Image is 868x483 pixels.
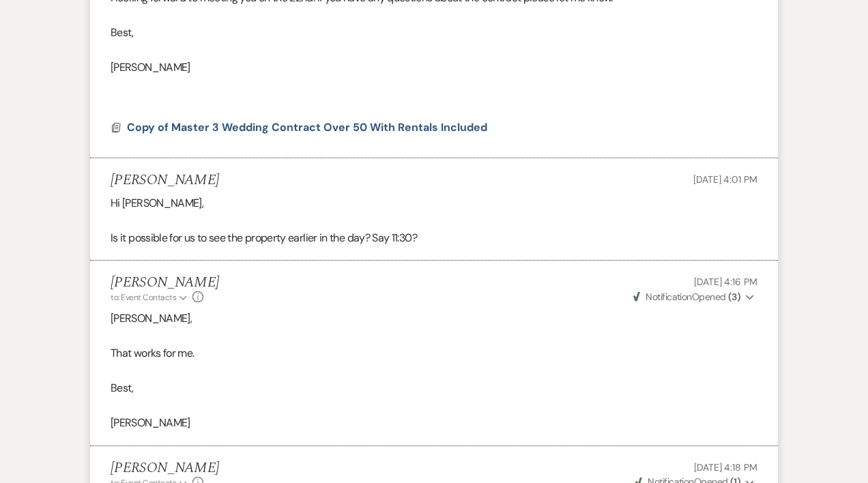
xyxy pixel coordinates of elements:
[728,291,740,303] strong: ( 3 )
[631,290,757,304] button: NotificationOpened (3)
[693,173,757,186] span: [DATE] 4:01 PM
[694,461,757,473] span: [DATE] 4:18 PM
[111,379,757,397] p: Best,
[111,310,757,327] p: [PERSON_NAME],
[111,194,757,212] p: Hi [PERSON_NAME],
[111,345,757,362] p: That works for me.
[633,291,740,303] span: Opened
[111,24,757,42] p: Best,
[111,274,219,291] h5: [PERSON_NAME]
[111,291,189,304] button: to: Event Contacts
[111,59,757,76] p: [PERSON_NAME]
[646,291,691,303] span: Notification
[111,460,219,477] h5: [PERSON_NAME]
[111,414,757,432] p: [PERSON_NAME]
[694,276,757,288] span: [DATE] 4:16 PM
[127,119,491,136] button: Copy of Master 3 Wedding Contract Over 50 With Rentals Included
[111,229,757,247] p: Is it possible for us to see the property earlier in the day? Say 11:30?
[111,172,219,189] h5: [PERSON_NAME]
[127,120,487,134] span: Copy of Master 3 Wedding Contract Over 50 With Rentals Included
[111,292,176,303] span: to: Event Contacts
